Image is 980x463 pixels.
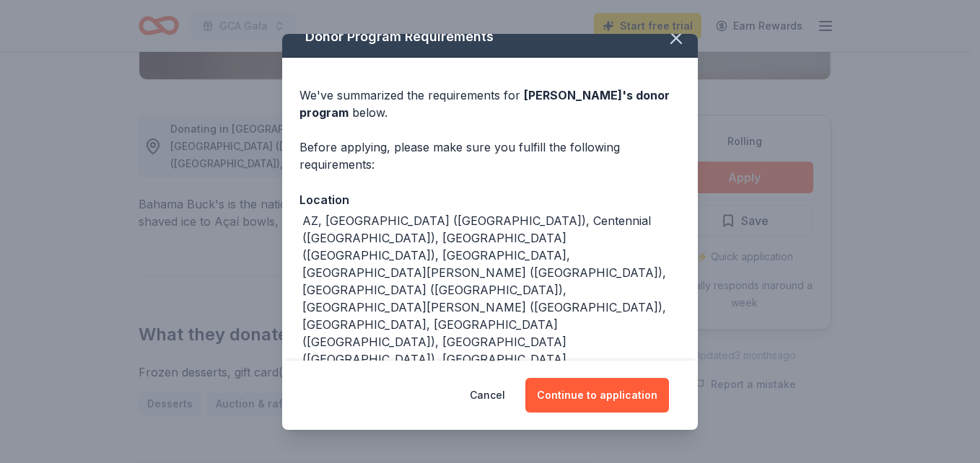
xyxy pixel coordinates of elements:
div: Donor Program Requirements [282,17,698,58]
button: Cancel [470,378,505,413]
div: Before applying, please make sure you fulfill the following requirements: [299,138,681,173]
div: We've summarized the requirements for below. [299,87,681,121]
div: AZ, [GEOGRAPHIC_DATA] ([GEOGRAPHIC_DATA]), Centennial ([GEOGRAPHIC_DATA]), [GEOGRAPHIC_DATA] ([GE... [302,212,681,420]
button: Continue to application [525,378,669,413]
div: Location [299,190,681,209]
